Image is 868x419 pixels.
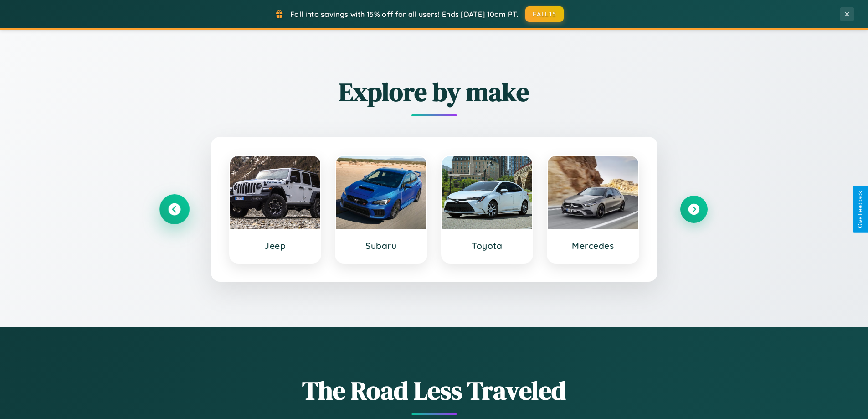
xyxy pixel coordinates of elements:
button: FALL15 [525,6,564,22]
h3: Toyota [451,240,524,251]
span: Fall into savings with 15% off for all users! Ends [DATE] 10am PT. [290,10,519,19]
div: Give Feedback [857,191,863,228]
h1: The Road Less Traveled [161,373,708,408]
h3: Subaru [345,240,417,251]
h3: Jeep [239,240,312,251]
h3: Mercedes [557,240,629,251]
h2: Explore by make [161,74,708,109]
